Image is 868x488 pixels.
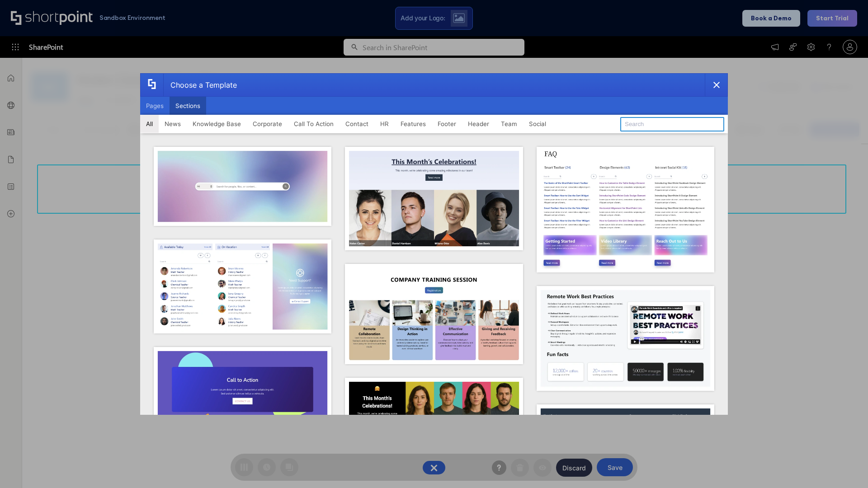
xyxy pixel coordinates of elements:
[163,74,237,96] div: Choose a Template
[495,115,523,133] button: Team
[170,97,206,115] button: Sections
[462,115,495,133] button: Header
[340,115,374,133] button: Contact
[247,115,288,133] button: Corporate
[374,115,395,133] button: HR
[620,117,724,131] input: Search
[187,115,247,133] button: Knowledge Base
[159,115,187,133] button: News
[140,97,170,115] button: Pages
[140,73,728,415] div: template selector
[140,115,159,133] button: All
[395,115,432,133] button: Features
[288,115,340,133] button: Call To Action
[432,115,462,133] button: Footer
[523,115,552,133] button: Social
[705,383,868,488] iframe: Chat Widget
